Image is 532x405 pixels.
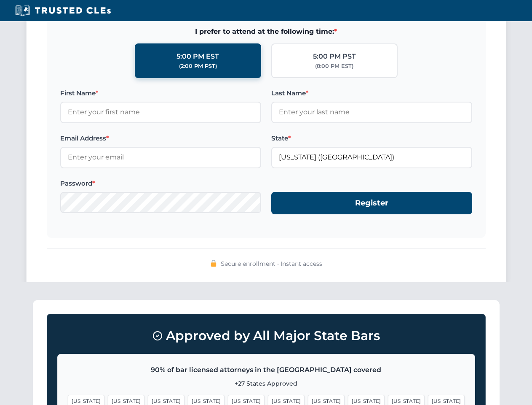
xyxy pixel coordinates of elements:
[60,88,261,98] label: First Name
[271,102,472,123] input: Enter your last name
[176,51,219,62] div: 5:00 PM EST
[60,102,261,123] input: Enter your first name
[315,62,353,70] div: (8:00 PM EST)
[221,259,322,268] span: Secure enrollment • Instant access
[313,51,356,62] div: 5:00 PM PST
[271,88,472,98] label: Last Name
[210,260,217,267] img: 🔒
[179,62,217,70] div: (2:00 PM PST)
[60,178,261,189] label: Password
[68,364,465,375] p: 90% of bar licensed attorneys in the [GEOGRAPHIC_DATA] covered
[60,26,472,37] span: I prefer to attend at the following time:
[57,324,475,347] h3: Approved by All Major State Bars
[271,133,472,143] label: State
[271,147,472,168] input: Florida (FL)
[13,4,113,17] img: Trusted CLEs
[68,379,465,388] p: +27 States Approved
[60,147,261,168] input: Enter your email
[60,133,261,143] label: Email Address
[271,192,472,214] button: Register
